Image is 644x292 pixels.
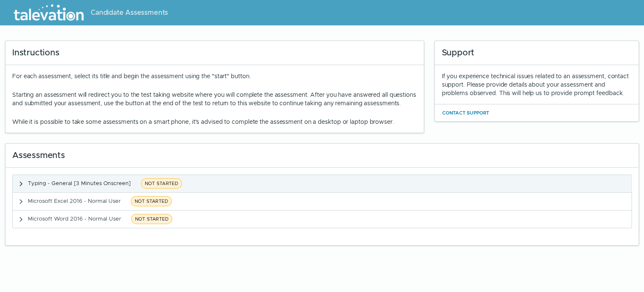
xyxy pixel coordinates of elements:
[13,193,631,210] button: Microsoft Excel 2016 - Normal UserNOT STARTED
[43,7,56,14] span: Help
[141,178,182,188] span: NOT STARTED
[441,108,490,118] button: Contact Support
[12,90,417,107] p: Starting an assessment will redirect you to the test taking website where you will complete the a...
[28,215,121,222] span: Microsoft Word 2016 - Normal User
[131,214,172,224] span: NOT STARTED
[13,210,631,228] button: Microsoft Word 2016 - Normal UserNOT STARTED
[91,8,168,18] span: Candidate Assessments
[5,41,424,65] div: Instructions
[28,197,121,205] span: Microsoft Excel 2016 - Normal User
[10,2,87,23] img: Talevation_Logo_Transparent_white.png
[441,72,632,97] div: If you experience technical issues related to an assessment, contact support. Please provide deta...
[5,144,639,168] div: Assessments
[28,180,131,187] span: Typing - General [3 Minutes Onscreen]
[12,117,417,126] p: While it is possible to take some assessments on a smart phone, it's advised to complete the asse...
[435,41,639,65] div: Support
[131,196,172,206] span: NOT STARTED
[13,175,631,192] button: Typing - General [3 Minutes Onscreen]NOT STARTED
[12,72,417,126] div: For each assessment, select its title and begin the assessment using the "start" button.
